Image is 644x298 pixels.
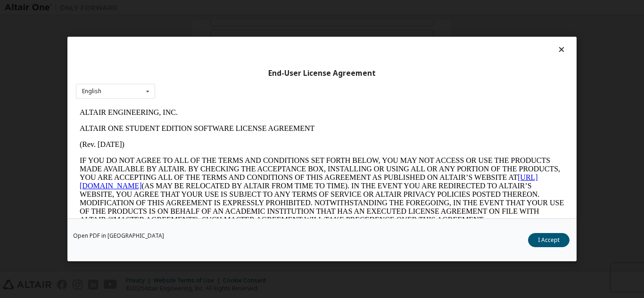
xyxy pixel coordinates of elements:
[4,127,488,161] p: This Altair One Student Edition Software License Agreement (“Agreement”) is between Altair Engine...
[528,233,570,247] button: I Accept
[4,52,488,120] p: IF YOU DO NOT AGREE TO ALL OF THE TERMS AND CONDITIONS SET FORTH BELOW, YOU MAY NOT ACCESS OR USE...
[4,20,488,28] p: ALTAIR ONE STUDENT EDITION SOFTWARE LICENSE AGREEMENT
[73,233,164,239] a: Open PDF in [GEOGRAPHIC_DATA]
[4,36,488,44] p: (Rev. [DATE])
[82,89,101,94] div: English
[4,4,488,12] p: ALTAIR ENGINEERING, INC.
[76,69,568,78] div: End-User License Agreement
[4,69,462,85] a: [URL][DOMAIN_NAME]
